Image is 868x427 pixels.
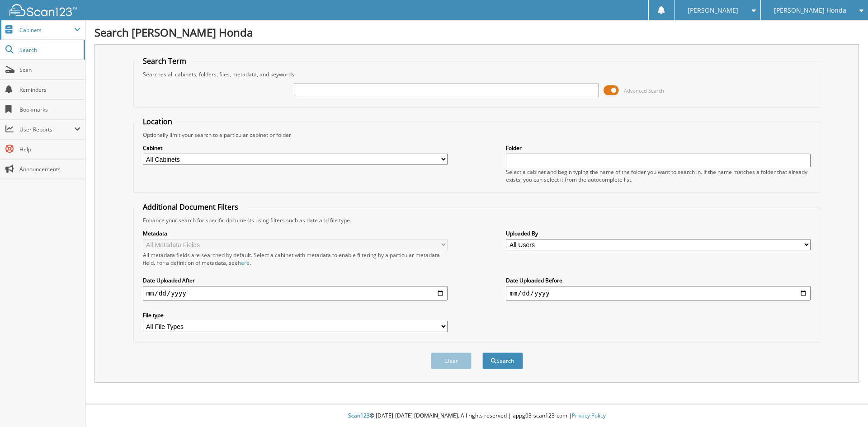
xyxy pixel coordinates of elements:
[138,202,243,212] legend: Additional Document Filters
[138,117,177,127] legend: Location
[506,168,811,183] div: Select a cabinet and begin typing the name of the folder you want to search in. If the name match...
[19,106,80,113] span: Bookmarks
[19,26,74,34] span: Cabinets
[138,56,191,66] legend: Search Term
[143,251,448,267] div: All metadata fields are searched by default. Select a cabinet with metadata to enable filtering b...
[506,144,811,152] label: Folder
[506,230,811,237] label: Uploaded By
[624,87,664,94] span: Advanced Search
[138,131,816,139] div: Optionally limit your search to a particular cabinet or folder
[19,86,80,94] span: Reminders
[143,230,448,237] label: Metadata
[138,216,816,224] div: Enhance your search for specific documents using filters such as date and file type.
[348,412,370,419] span: Scan123
[482,352,523,369] button: Search
[238,259,250,267] a: here
[143,286,448,300] input: start
[138,70,816,78] div: Searches all cabinets, folders, files, metadata, and keywords
[19,66,80,74] span: Scan
[688,8,738,13] span: [PERSON_NAME]
[94,25,859,40] h1: Search [PERSON_NAME] Honda
[774,8,846,13] span: [PERSON_NAME] Honda
[143,144,448,152] label: Cabinet
[823,384,868,427] iframe: Chat Widget
[143,277,448,284] label: Date Uploaded After
[506,286,811,300] input: end
[19,126,74,133] span: User Reports
[572,412,606,419] a: Privacy Policy
[19,165,80,173] span: Announcements
[85,405,868,427] div: © [DATE]-[DATE] [DOMAIN_NAME]. All rights reserved | appg03-scan123-com |
[431,352,472,369] button: Clear
[143,311,448,319] label: File type
[9,4,77,16] img: scan123-logo-white.svg
[19,46,79,54] span: Search
[19,145,80,153] span: Help
[506,277,811,284] label: Date Uploaded Before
